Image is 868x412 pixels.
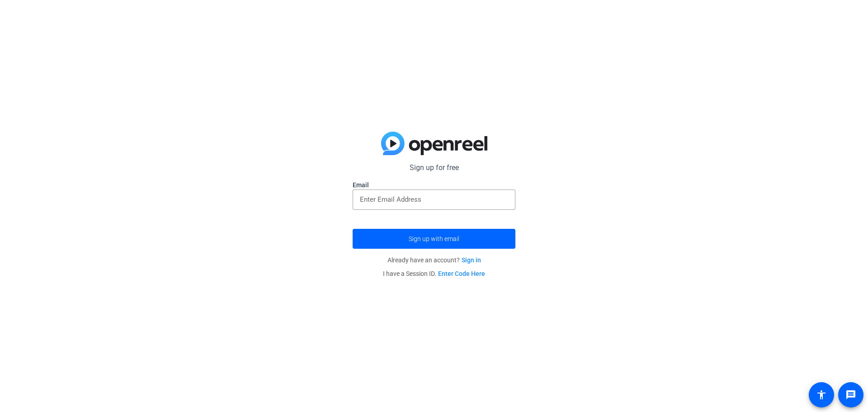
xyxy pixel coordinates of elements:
a: Sign in [462,256,481,264]
input: Enter Email Address [360,194,508,205]
p: Sign up for free [353,162,515,173]
img: blue-gradient.svg [381,132,487,155]
mat-icon: accessibility [816,389,827,400]
span: I have a Session ID. [383,270,485,277]
a: Enter Code Here [438,270,485,277]
mat-icon: message [845,389,856,400]
button: Sign up with email [353,229,515,249]
span: Already have an account? [387,256,481,264]
label: Email [353,180,515,189]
